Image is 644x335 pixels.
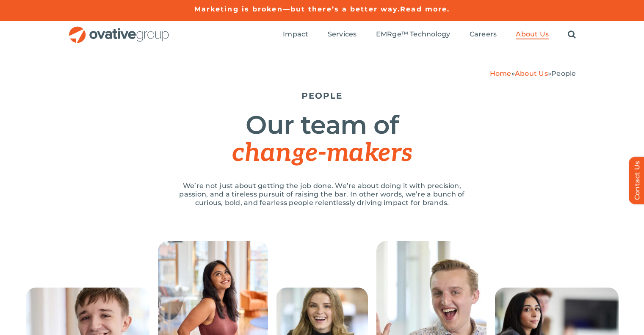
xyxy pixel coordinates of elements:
span: Impact [283,30,308,39]
span: About Us [516,30,549,39]
a: Careers [470,30,497,39]
span: Services [328,30,357,39]
a: Search [568,30,576,39]
a: OG_Full_horizontal_RGB [68,25,170,33]
a: About Us [515,69,548,78]
a: Services [328,30,357,39]
span: change-makers [232,138,412,169]
a: Marketing is broken—but there’s a better way. [194,5,401,13]
a: Home [490,69,511,78]
h1: Our team of [68,111,576,167]
h5: PEOPLE [68,91,576,101]
a: EMRge™ Technology [376,30,451,39]
nav: Menu [283,21,576,48]
a: Impact [283,30,308,39]
p: We’re not just about getting the job done. We’re about doing it with precision, passion, and a ti... [170,182,475,207]
a: About Us [516,30,549,39]
span: EMRge™ Technology [376,30,451,39]
a: Read more. [400,5,450,13]
span: People [551,69,576,78]
span: » » [490,69,576,78]
span: Careers [470,30,497,39]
